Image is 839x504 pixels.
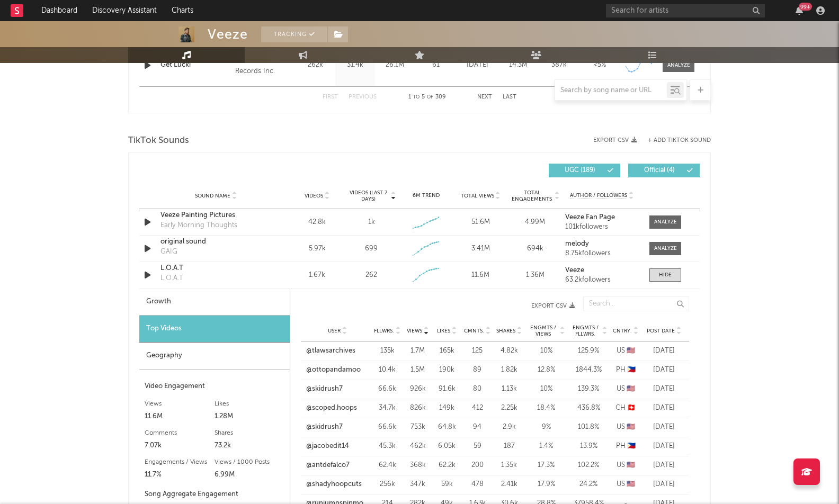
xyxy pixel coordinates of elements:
a: melody [565,240,639,248]
a: Get Lucki [160,60,230,70]
div: 34.7k [374,403,400,413]
div: [DATE] [644,384,684,394]
button: Tracking [261,26,327,42]
div: 62.2k [435,460,459,471]
div: 26.1M [378,60,412,70]
strong: melody [565,240,589,247]
strong: Veeze [565,267,584,274]
div: 102.2 % [570,460,607,471]
div: Song Aggregate Engagement [145,488,284,501]
div: 1.7M [406,346,430,356]
div: 13.9 % [570,441,607,452]
div: Engagements / Views [145,456,215,469]
div: Geography [139,343,290,370]
div: 347k [406,479,430,490]
div: 1.67k [292,270,342,281]
div: 42.8k [292,217,342,228]
span: 🇺🇸 [627,424,635,430]
div: 51.6M [456,217,505,228]
span: Author / Followers [570,192,627,199]
div: 24.2 % [570,479,607,490]
div: 694k [511,244,560,254]
div: US [612,346,639,356]
div: 73.2k [215,439,284,452]
div: PH [612,441,639,452]
div: 1k [368,217,375,228]
div: 262k [298,60,333,70]
div: 94 [464,422,490,433]
div: 11.6M [145,410,215,423]
a: @skidrush7 [306,422,343,433]
div: Views [145,398,215,410]
div: 826k [406,403,430,413]
div: [DATE] [644,422,684,433]
div: Growth [139,289,290,316]
div: 59k [435,479,459,490]
div: 7.07k [145,439,215,452]
div: 3.41M [456,244,505,254]
span: Cmnts. [464,328,484,334]
div: Shares [215,427,284,439]
div: 101.8 % [570,422,607,433]
button: Export CSV [593,137,637,143]
div: 12.8 % [528,365,565,375]
span: Engmts / Views [528,325,558,337]
a: @tlawsarchives [306,346,355,356]
div: [DATE] [644,441,684,452]
div: 368k [406,460,430,471]
div: 63.2k followers [565,276,639,284]
div: US [612,479,639,490]
a: Veeze Painting Pictures [160,210,271,221]
div: [DATE] [644,365,684,375]
div: 436.8 % [570,403,607,413]
span: Likes [437,328,450,334]
div: 6.99M [215,469,284,481]
strong: Veeze Fan Page [565,214,615,221]
div: [DATE] [644,479,684,490]
div: US [612,384,639,394]
a: @shadyhoopcuts [306,479,362,490]
span: Videos (last 7 days) [347,190,390,202]
div: 149k [435,403,459,413]
div: 91.6k [435,384,459,394]
div: 99 + [799,3,812,11]
a: Veeze [565,267,639,274]
div: 17.9 % [528,479,565,490]
a: @skidrush7 [306,384,343,394]
div: 61 [417,60,454,70]
span: Fllwrs. [374,328,394,334]
div: 1.5M [406,365,430,375]
div: Early Morning Thoughts [160,220,237,231]
div: 14.3M [501,60,536,70]
button: Export CSV [311,303,575,309]
div: Veeze [208,26,248,42]
div: 412 [464,403,490,413]
div: © 2023 Warner Records Inc. [235,52,293,78]
div: 101k followers [565,223,639,231]
div: Views / 1000 Posts [215,456,284,469]
span: 🇺🇸 [627,462,635,469]
div: 387k [541,60,577,70]
span: 🇵🇭 [627,443,636,449]
div: 135k [374,346,400,356]
div: PH [612,365,639,375]
div: 2.25k [496,403,522,413]
div: 80 [464,384,490,394]
div: 125.9 % [570,346,607,356]
div: 11.6M [456,270,505,281]
div: 1.36M [511,270,560,281]
span: 🇺🇸 [627,385,635,392]
span: Engmts / Fllwrs. [570,325,601,337]
div: 89 [464,365,490,375]
div: 8.75k followers [565,250,639,257]
div: 10 % [528,346,565,356]
span: 🇺🇸 [627,481,635,488]
div: L.O.A.T [160,263,271,274]
div: Likes [215,398,284,410]
a: @ottopandamoo [306,365,361,375]
div: 66.6k [374,422,400,433]
span: User [328,328,341,334]
div: US [612,460,639,471]
div: 256k [374,479,400,490]
div: 4.82k [496,346,522,356]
